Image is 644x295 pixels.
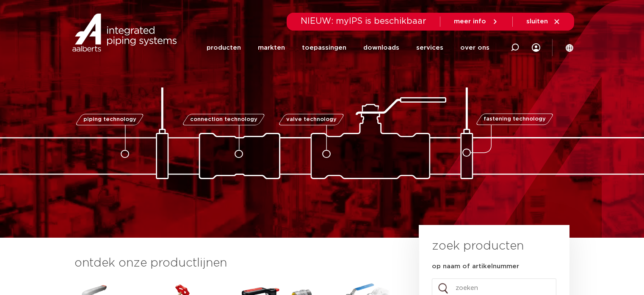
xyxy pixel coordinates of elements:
[363,31,399,65] a: downloads
[432,262,519,271] label: op naam of artikelnummer
[416,31,443,65] a: services
[532,31,540,65] div: my IPS
[460,31,489,65] a: over ons
[526,18,548,25] span: sluiten
[75,255,390,272] h3: ontdek onze productlijnen
[454,18,499,25] a: meer info
[301,17,426,25] span: NIEUW: myIPS is beschikbaar
[484,117,546,122] span: fastening technology
[207,31,241,65] a: producten
[454,18,486,25] span: meer info
[258,31,285,65] a: markten
[207,31,489,65] nav: Menu
[286,117,337,122] span: valve technology
[83,117,136,122] span: piping technology
[526,18,561,25] a: sluiten
[302,31,346,65] a: toepassingen
[432,238,524,255] h3: zoek producten
[190,117,257,122] span: connection technology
